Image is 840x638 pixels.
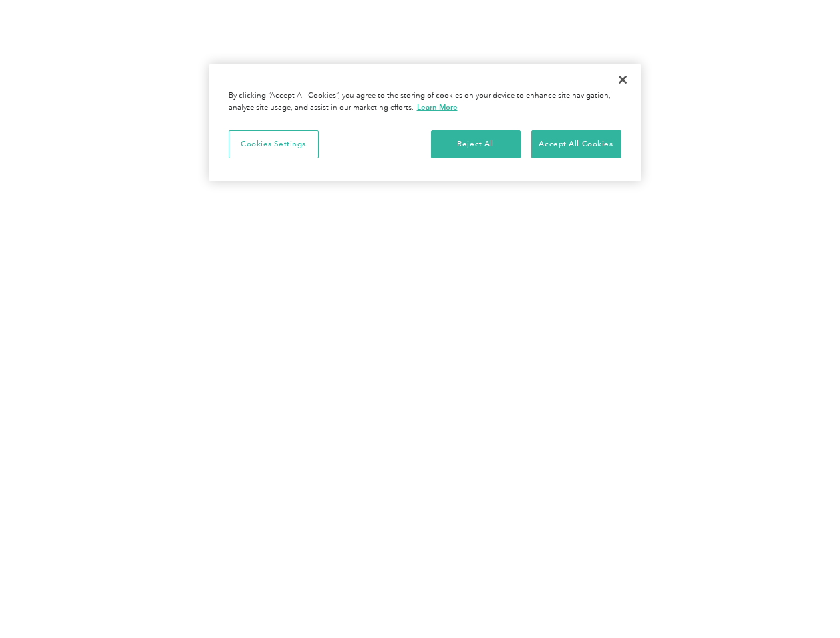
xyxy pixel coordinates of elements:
button: Accept All Cookies [531,130,621,158]
a: More information about your privacy, opens in a new tab [417,102,458,112]
button: Cookies Settings [229,130,319,158]
button: Reject All [431,130,521,158]
button: Close [608,65,637,94]
div: Privacy [209,64,641,181]
div: By clicking “Accept All Cookies”, you agree to the storing of cookies on your device to enhance s... [229,90,621,114]
div: Cookie banner [209,64,641,181]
